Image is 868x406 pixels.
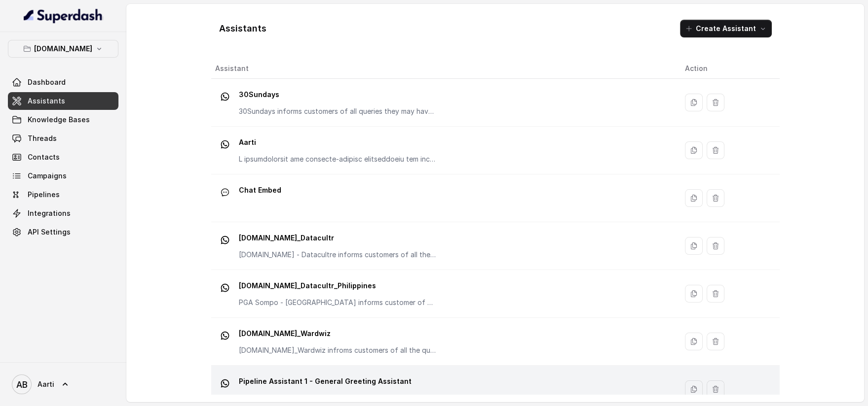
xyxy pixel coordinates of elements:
[24,8,103,24] img: light.svg
[34,43,92,55] p: [DOMAIN_NAME]
[8,73,118,91] a: Dashboard
[219,21,266,36] h1: Assistants
[38,379,54,389] span: Aarti
[28,208,71,218] span: Integrations
[8,40,118,58] button: [DOMAIN_NAME]
[8,204,118,222] a: Integrations
[16,379,28,390] text: AB
[239,182,281,198] p: Chat Embed
[28,134,57,143] span: Threads
[239,154,436,164] p: L ipsumdolorsit ame consecte-adipisc elitseddoeiu tem incidi ut lab etdol magna al enimadm ven qu...
[28,77,66,87] span: Dashboard
[239,326,436,341] p: [DOMAIN_NAME]_Wardwiz
[239,106,436,116] p: 30Sundays informs customers of all queries they may have regarding the products/ offerings
[239,298,436,307] p: PGA Sompo - [GEOGRAPHIC_DATA] informs customer of all queries they have related to any of the pro...
[239,278,436,294] p: [DOMAIN_NAME]_Datacultr_Philippines
[8,148,118,166] a: Contacts
[28,152,60,162] span: Contacts
[8,130,118,147] a: Threads
[239,87,436,102] p: 30Sundays
[8,111,118,129] a: Knowledge Bases
[8,371,118,398] a: Aarti
[8,223,118,241] a: API Settings
[28,115,90,125] span: Knowledge Bases
[8,167,118,185] a: Campaigns
[28,227,71,237] span: API Settings
[239,345,436,355] p: [DOMAIN_NAME]_Wardwiz infroms customers of all the queries related to the Wardwiz products/ plans...
[211,59,677,79] th: Assistant
[239,135,436,150] p: Aarti
[28,171,67,181] span: Campaigns
[677,59,780,79] th: Action
[239,250,436,260] p: [DOMAIN_NAME] - Datacultre informs customers of all the queries they have related to any of the p...
[239,230,436,246] p: [DOMAIN_NAME]_Datacultr
[680,20,772,37] button: Create Assistant
[8,186,118,203] a: Pipelines
[28,96,65,106] span: Assistants
[8,92,118,110] a: Assistants
[239,393,412,403] p: Pipeline Assistant 1 - General Greeting Assistant
[239,373,412,389] p: Pipeline Assistant 1 - General Greeting Assistant
[28,190,60,200] span: Pipelines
